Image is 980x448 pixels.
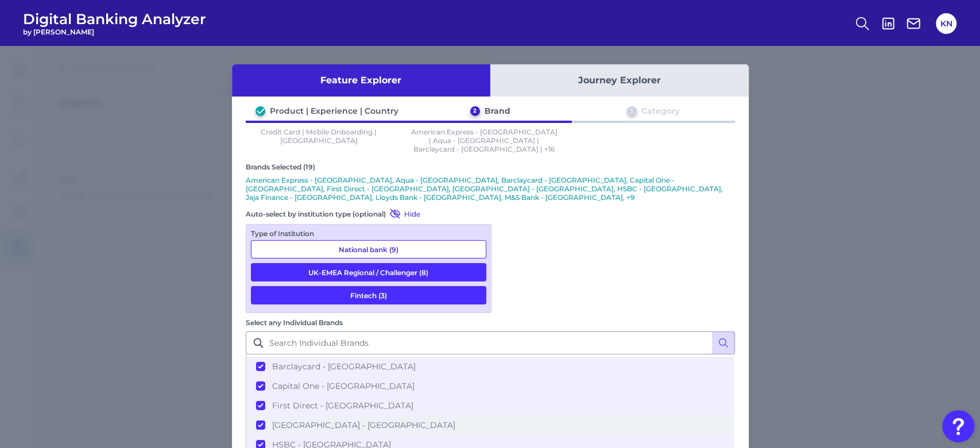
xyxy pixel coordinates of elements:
div: Brand [485,106,510,116]
button: Feature Explorer [232,64,490,96]
button: National bank (9) [251,240,486,258]
span: by [PERSON_NAME] [23,28,206,36]
button: Barclaycard - [GEOGRAPHIC_DATA] [247,357,734,376]
p: American Express - [GEOGRAPHIC_DATA] | Aqua - [GEOGRAPHIC_DATA] | Barclaycard - [GEOGRAPHIC_DATA]... [410,128,557,153]
button: Hide [386,208,420,219]
span: Digital Banking Analyzer [23,10,206,28]
p: Credit Card | Mobile Onboarding | [GEOGRAPHIC_DATA] [246,128,393,153]
label: Select any Individual Brands [246,318,343,327]
div: Product | Experience | Country [270,106,398,116]
span: Capital One - [GEOGRAPHIC_DATA] [272,381,415,391]
span: [GEOGRAPHIC_DATA] - [GEOGRAPHIC_DATA] [272,420,455,430]
button: [GEOGRAPHIC_DATA] - [GEOGRAPHIC_DATA] [247,415,734,435]
button: Fintech (3) [251,286,486,304]
p: American Express - [GEOGRAPHIC_DATA], Aqua - [GEOGRAPHIC_DATA], Barclaycard - [GEOGRAPHIC_DATA], ... [246,176,735,202]
button: Open Resource Center [942,410,974,442]
div: 3 [627,106,637,116]
div: Auto-select by institution type (optional) [246,208,491,219]
input: Search Individual Brands [246,331,735,354]
button: Capital One - [GEOGRAPHIC_DATA] [247,376,734,396]
button: KN [936,13,956,34]
div: Type of Institution [251,229,486,238]
div: Category [641,106,680,116]
button: Journey Explorer [490,64,749,96]
span: Barclaycard - [GEOGRAPHIC_DATA] [272,361,416,372]
div: Brands Selected (19) [246,163,735,171]
button: UK-EMEA Regional / Challenger (8) [251,263,486,281]
button: First Direct - [GEOGRAPHIC_DATA] [247,396,734,415]
span: First Direct - [GEOGRAPHIC_DATA] [272,400,413,411]
div: 2 [470,106,480,116]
